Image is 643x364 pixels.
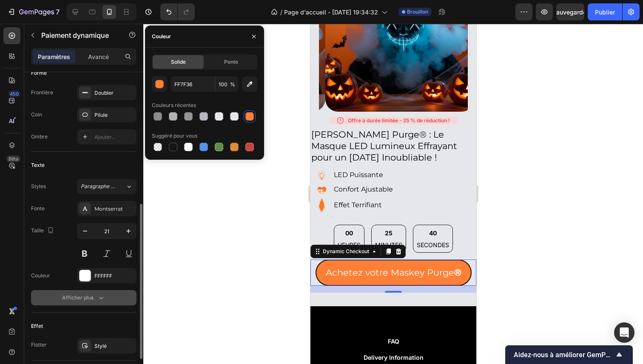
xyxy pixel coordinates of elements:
[171,76,215,92] input: Par exemple : FFFFFF
[31,111,42,118] font: Coin
[38,53,70,60] font: Paramètres
[230,81,235,87] font: %
[31,133,48,140] font: Ombre
[556,3,584,20] button: Sauvegarder
[27,217,50,226] p: HEURES
[595,8,615,16] font: Publier
[65,217,92,226] p: MINUTES
[514,351,624,359] font: Aidez-nous à améliorer GemPages !
[31,162,45,168] font: Texte
[31,183,46,189] font: Styles
[94,343,107,349] font: Stylé
[9,156,18,162] font: Bêta
[41,31,109,40] font: Paiement dynamique
[31,272,50,279] font: Couleur
[614,322,634,343] div: Ouvrir Intercom Messenger
[31,341,47,348] font: Flotter
[280,8,282,16] font: /
[23,145,90,158] p: LED Puissante
[31,227,44,234] font: Taille
[53,329,113,338] a: Delivery Information
[65,205,92,214] div: 25
[171,59,186,65] font: Solide
[23,175,90,188] p: Effet Terrifiant
[94,206,123,212] font: Montserrat
[94,112,108,118] font: Pilule
[284,8,378,16] font: Page d'accueil - [DATE] 19:34:32
[31,290,137,305] button: Afficher plus
[5,236,161,262] button: <p>Achetez votre Maskey Purge<strong>®</strong></p>
[552,8,589,16] font: Sauvegarder
[588,3,622,20] button: Publier
[62,294,94,301] font: Afficher plus
[94,134,115,140] font: Ajouter...
[88,53,109,60] font: Avancé
[31,323,43,329] font: Effet
[11,224,60,231] div: Dynamic Checkout
[31,70,47,76] font: Forme
[27,205,50,214] div: 00
[10,91,19,97] font: 450
[514,350,624,360] button: Afficher l'enquête - Aidez-nous à améliorer GemPages !
[77,179,137,194] button: Paragraphe 1*
[94,273,112,279] font: FFFFFF
[56,8,60,16] font: 7
[18,93,148,101] div: Offre à durée limitée - 25 % de réduction !
[152,33,171,40] font: Couleur
[407,8,428,15] font: Brouillon
[144,243,151,254] strong: ®
[31,89,53,96] font: Frontière
[224,59,238,65] font: Pente
[160,3,195,20] div: Annuler/Rétablir
[3,3,63,20] button: 7
[106,217,139,226] p: SECONDES
[94,90,114,96] font: Doubler
[106,205,139,214] div: 40
[77,313,89,322] a: FAQ
[310,24,476,364] iframe: Zone de conception
[15,241,151,257] p: Achetez votre Maskey Purge
[41,30,114,40] p: Paiement dynamique
[152,133,197,139] font: Suggéré pour vous
[81,183,116,189] font: Paragraphe 1*
[23,160,90,172] p: Confort Ajustable
[31,205,45,212] font: Fonte
[152,102,196,108] font: Couleurs récentes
